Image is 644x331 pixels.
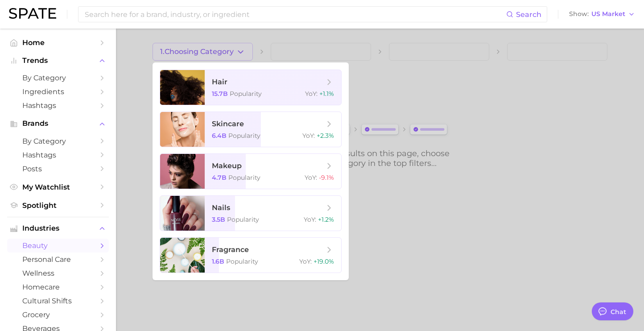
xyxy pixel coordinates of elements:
a: Spotlight [7,199,109,212]
span: beauty [22,241,94,250]
span: Trends [22,57,94,65]
span: Ingredients [22,87,94,96]
a: Home [7,36,109,50]
span: Search [516,10,541,19]
input: Search here for a brand, industry, or ingredient [84,7,506,22]
a: wellness [7,266,109,280]
span: YoY : [302,132,315,140]
span: Popularity [227,215,259,223]
button: ShowUS Market [567,8,637,20]
a: grocery [7,308,109,322]
span: Posts [22,165,94,173]
span: nails [212,203,230,212]
a: Hashtags [7,99,109,112]
span: 6.4b [212,132,227,140]
span: grocery [22,310,94,319]
span: US Market [591,12,625,17]
a: homecare [7,280,109,294]
span: Popularity [228,174,260,182]
span: Home [22,38,94,47]
span: Popularity [230,90,262,98]
span: YoY : [299,257,312,265]
span: Industries [22,224,94,232]
span: 15.7b [212,90,228,98]
span: 1.6b [212,257,224,265]
span: personal care [22,255,94,264]
span: -9.1% [319,174,334,182]
a: by Category [7,71,109,85]
span: My Watchlist [22,183,94,191]
span: Spotlight [22,201,94,210]
img: SPATE [9,8,56,19]
a: personal care [7,252,109,266]
button: Trends [7,54,109,67]
span: +1.2% [318,215,334,223]
span: YoY : [304,215,316,223]
span: YoY : [305,174,317,182]
span: wellness [22,269,94,277]
span: Brands [22,120,94,128]
span: +19.0% [314,257,334,265]
span: by Category [22,74,94,82]
a: Hashtags [7,148,109,162]
span: fragrance [212,245,249,254]
a: My Watchlist [7,180,109,194]
span: Hashtags [22,101,94,110]
span: 4.7b [212,174,227,182]
span: homecare [22,283,94,291]
span: YoY : [305,90,318,98]
a: Ingredients [7,85,109,99]
span: +2.3% [317,132,334,140]
span: Show [569,12,589,17]
span: hair [212,78,227,86]
span: Hashtags [22,151,94,159]
span: skincare [212,120,244,128]
a: beauty [7,239,109,252]
span: cultural shifts [22,297,94,305]
ul: 1.Choosing Category [153,62,349,280]
span: makeup [212,161,242,170]
span: 3.5b [212,215,225,223]
a: by Category [7,134,109,148]
a: cultural shifts [7,294,109,308]
span: Popularity [226,257,258,265]
span: by Category [22,137,94,145]
button: Brands [7,117,109,130]
span: +1.1% [319,90,334,98]
span: Popularity [228,132,260,140]
button: Industries [7,222,109,235]
a: Posts [7,162,109,176]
